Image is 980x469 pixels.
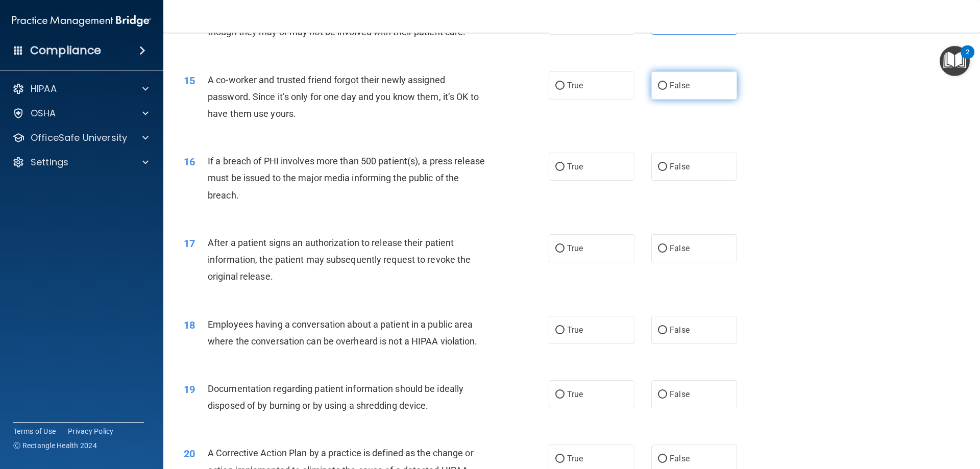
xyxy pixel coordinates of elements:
span: True [567,243,583,253]
a: HIPAA [12,83,149,95]
span: False [670,325,690,335]
span: 17 [184,237,195,250]
input: False [658,391,667,399]
input: False [658,163,667,171]
span: False [670,389,690,399]
span: If a breach of PHI involves more than 500 patient(s), a press release must be issued to the major... [208,156,485,200]
span: 20 [184,448,195,460]
span: True [567,389,583,399]
input: True [555,82,565,90]
span: Ⓒ Rectangle Health 2024 [13,440,97,451]
span: 15 [184,75,195,87]
p: Settings [31,156,68,168]
span: False [670,454,690,463]
img: PMB logo [12,11,151,31]
button: Open Resource Center, 2 new notifications [940,46,970,76]
span: After a patient signs an authorization to release their patient information, the patient may subs... [208,237,471,282]
a: Settings [12,156,149,168]
span: True [567,454,583,463]
a: Privacy Policy [68,426,114,436]
a: Terms of Use [13,426,56,436]
span: 18 [184,319,195,331]
span: Documentation regarding patient information should be ideally disposed of by burning or by using ... [208,383,463,411]
h4: Compliance [30,43,101,58]
input: True [555,245,565,253]
iframe: Drift Widget Chat Controller [803,397,968,437]
input: True [555,455,565,463]
p: OfficeSafe University [31,132,127,144]
span: A co-worker and trusted friend forgot their newly assigned password. Since it’s only for one day ... [208,75,479,119]
input: False [658,245,667,253]
span: False [670,81,690,90]
span: True [567,325,583,335]
input: False [658,327,667,334]
div: 2 [966,52,969,65]
p: OSHA [31,107,56,119]
span: True [567,81,583,90]
span: True [567,162,583,171]
span: False [670,243,690,253]
input: True [555,163,565,171]
p: HIPAA [31,83,57,95]
a: OSHA [12,107,149,119]
input: False [658,82,667,90]
a: OfficeSafe University [12,132,149,144]
input: False [658,455,667,463]
span: 16 [184,156,195,168]
span: 19 [184,383,195,396]
span: Employees having a conversation about a patient in a public area where the conversation can be ov... [208,319,478,347]
input: True [555,391,565,399]
input: True [555,327,565,334]
span: False [670,162,690,171]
